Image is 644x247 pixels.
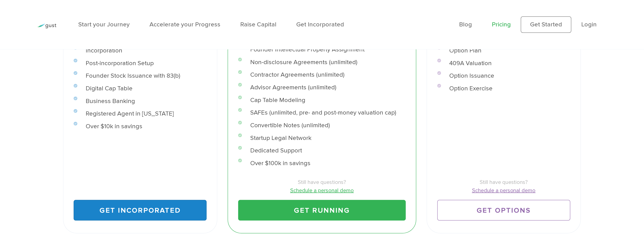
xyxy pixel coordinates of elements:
a: Pricing [492,21,511,28]
li: Registered Agent in [US_STATE] [74,109,207,118]
li: Option Plan [437,46,570,55]
li: Advisor Agreements (unlimited) [238,83,406,92]
a: Get Incorporated [74,200,207,220]
a: Raise Capital [240,21,276,28]
img: Gust Logo [37,24,56,28]
li: 409A Valuation [437,59,570,68]
a: Get Incorporated [296,21,344,28]
li: Startup Legal Network [238,133,406,143]
li: Founder Intellectual Property Assignment [238,45,406,54]
li: Dedicated Support [238,146,406,155]
li: Over $10k in savings [74,122,207,131]
a: Get Running [238,200,406,220]
li: SAFEs (unlimited, pre- and post-money valuation cap) [238,108,406,117]
a: Schedule a personal demo [437,186,570,195]
span: Still have questions? [437,178,570,186]
li: Post-incorporation Setup [74,59,207,68]
li: Option Exercise [437,84,570,93]
li: Business Banking [74,97,207,106]
a: Get Started [521,16,571,33]
li: Founder Stock Issuance with 83(b) [74,71,207,81]
a: Schedule a personal demo [238,186,406,195]
li: Over $100k in savings [238,159,406,168]
a: Start your Journey [78,21,130,28]
li: Non-disclosure Agreements (unlimited) [238,58,406,67]
li: Option Issuance [437,71,570,81]
li: Incorporation [74,46,207,55]
li: Contractor Agreements (unlimited) [238,70,406,80]
a: Login [581,21,597,28]
li: Convertible Notes (unlimited) [238,121,406,130]
li: Digital Cap Table [74,84,207,93]
a: Accelerate your Progress [149,21,220,28]
a: Get Options [437,200,570,220]
span: Still have questions? [238,178,406,186]
li: Cap Table Modeling [238,96,406,105]
a: Blog [459,21,472,28]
